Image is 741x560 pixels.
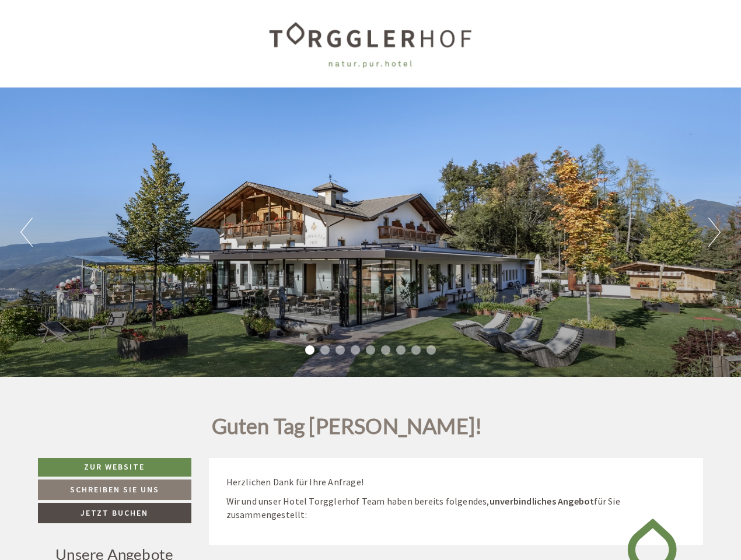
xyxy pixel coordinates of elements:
[226,495,686,521] p: Wir und unser Hotel Torgglerhof Team haben bereits folgendes, für Sie zusammengestellt:
[708,218,721,247] button: Next
[38,503,191,523] a: Jetzt buchen
[490,495,595,507] strong: unverbindliches Angebot
[38,480,191,500] a: Schreiben Sie uns
[212,415,483,444] h1: Guten Tag [PERSON_NAME]!
[20,218,33,247] button: Previous
[226,475,686,489] p: Herzlichen Dank für Ihre Anfrage!
[38,458,191,477] a: Zur Website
